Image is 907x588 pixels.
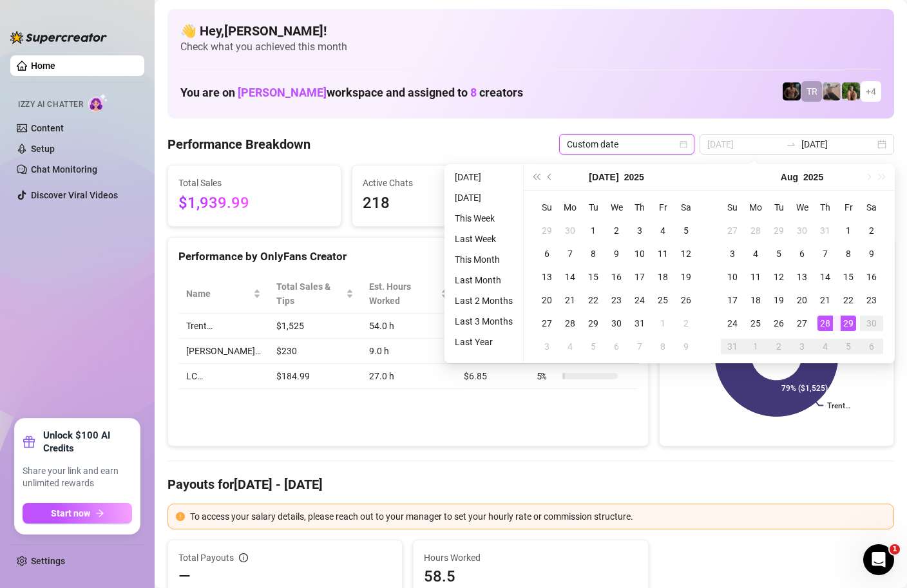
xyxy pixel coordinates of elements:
text: Trent… [827,401,850,410]
button: Choose a month [589,164,618,190]
th: Sa [860,196,883,219]
div: 11 [748,269,763,285]
td: 2025-08-04 [744,242,767,265]
td: 2025-07-10 [628,242,651,265]
div: 13 [794,269,810,285]
span: Total Sales & Tips [276,280,343,308]
td: 2025-07-16 [605,265,628,289]
div: 25 [655,292,671,308]
div: 6 [609,339,624,354]
button: Choose a month [781,164,798,190]
div: 9 [678,339,694,354]
td: 2025-08-06 [790,242,814,265]
td: 2025-08-01 [651,312,674,335]
span: gift [23,435,35,448]
td: 2025-07-22 [582,289,605,312]
td: 2025-08-15 [837,265,860,289]
div: 4 [655,223,671,238]
button: Choose a year [803,164,823,190]
td: 2025-06-29 [535,219,559,242]
a: Home [31,61,55,71]
td: 2025-07-17 [628,265,651,289]
div: 9 [609,246,624,261]
img: Nathaniel [842,82,860,100]
td: 2025-07-31 [628,312,651,335]
td: [PERSON_NAME]… [178,339,269,364]
img: logo-BBDzfeDw.svg [10,31,107,44]
div: 7 [817,246,833,261]
div: 5 [678,223,694,238]
span: Custom date [567,135,687,154]
th: Mo [744,196,767,219]
td: 2025-08-19 [767,289,790,312]
td: 2025-09-01 [744,335,767,358]
td: 2025-07-29 [767,219,790,242]
div: 15 [841,269,856,285]
td: 2025-07-15 [582,265,605,289]
div: 1 [841,223,856,238]
div: 6 [539,246,555,261]
td: 2025-07-06 [535,242,559,265]
input: End date [801,137,875,151]
td: 2025-07-30 [790,219,814,242]
span: calendar [680,140,687,148]
div: 3 [725,246,740,261]
td: 2025-08-08 [837,242,860,265]
td: 2025-07-21 [559,289,582,312]
span: TR [807,84,817,99]
div: 25 [748,316,763,331]
span: Hours Worked [424,551,637,565]
div: 23 [864,292,879,308]
td: 2025-08-04 [559,335,582,358]
td: 2025-08-06 [605,335,628,358]
div: 2 [771,339,787,354]
div: 24 [725,316,740,331]
th: We [790,196,814,219]
td: 27.0 h [361,364,456,389]
td: 2025-08-09 [860,242,883,265]
div: 4 [817,339,833,354]
div: 6 [794,246,810,261]
div: 5 [841,339,856,354]
div: 31 [817,223,833,238]
li: This Week [450,211,518,226]
td: 2025-08-11 [744,265,767,289]
td: 2025-08-28 [814,312,837,335]
div: 26 [678,292,694,308]
div: 8 [655,339,671,354]
div: 26 [771,316,787,331]
div: 16 [609,269,624,285]
td: LC… [178,364,269,389]
td: 2025-08-24 [721,312,744,335]
td: 2025-07-01 [582,219,605,242]
span: exclamation-circle [176,512,185,521]
td: 2025-07-25 [651,289,674,312]
td: 2025-08-25 [744,312,767,335]
td: 2025-08-02 [860,219,883,242]
td: 2025-08-27 [790,312,814,335]
td: 2025-07-04 [651,219,674,242]
td: 2025-07-18 [651,265,674,289]
td: 9.0 h [361,339,456,364]
th: Total Sales & Tips [269,274,361,314]
td: 2025-07-05 [674,219,698,242]
td: 2025-08-18 [744,289,767,312]
th: Su [721,196,744,219]
td: $1,525 [269,314,361,339]
div: 3 [539,339,555,354]
span: 218 [363,191,515,216]
td: 2025-09-05 [837,335,860,358]
td: 2025-07-14 [559,265,582,289]
div: 19 [771,292,787,308]
td: 2025-09-03 [790,335,814,358]
td: 2025-07-23 [605,289,628,312]
th: Sa [674,196,698,219]
div: To access your salary details, please reach out to your manager to set your hourly rate or commis... [190,509,886,524]
span: Izzy AI Chatter [18,99,83,111]
img: AI Chatter [88,93,108,112]
div: 18 [748,292,763,308]
span: Start now [51,508,90,518]
th: Name [178,274,269,314]
div: 18 [655,269,671,285]
th: Tu [582,196,605,219]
